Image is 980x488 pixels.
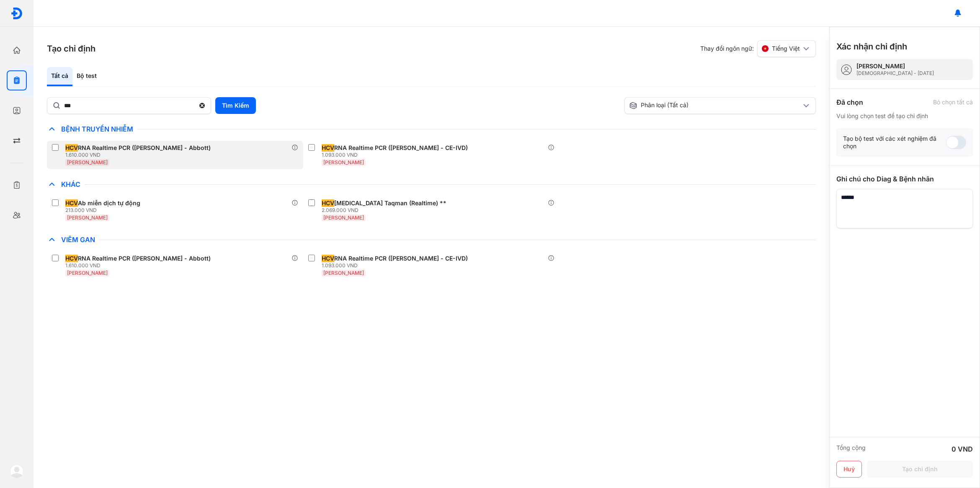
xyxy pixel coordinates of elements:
[57,235,99,244] span: Viêm Gan
[57,180,85,188] span: Khác
[836,461,862,478] button: Huỷ
[65,262,214,269] div: 1.610.000 VND
[952,444,973,454] div: 0 VND
[836,112,973,120] div: Vui lòng chọn test để tạo chỉ định
[322,207,450,214] div: 2.069.000 VND
[856,62,934,70] div: [PERSON_NAME]
[215,97,256,114] button: Tìm Kiếm
[322,255,334,262] span: HCV
[67,270,108,276] span: [PERSON_NAME]
[322,152,471,158] div: 1.093.000 VND
[700,40,816,57] div: Thay đổi ngôn ngữ:
[856,70,934,77] div: [DEMOGRAPHIC_DATA] - [DATE]
[933,98,973,106] div: Bỏ chọn tất cả
[65,199,140,207] div: Ab miễn dịch tự động
[323,270,364,276] span: [PERSON_NAME]
[47,43,95,54] h3: Tạo chỉ định
[836,444,866,454] div: Tổng cộng
[322,255,468,262] div: RNA Realtime PCR ([PERSON_NAME] - CE-IVD)
[322,144,468,152] div: RNA Realtime PCR ([PERSON_NAME] - CE-IVD)
[322,262,471,269] div: 1.093.000 VND
[867,461,973,478] button: Tạo chỉ định
[65,255,211,262] div: RNA Realtime PCR ([PERSON_NAME] - Abbott)
[772,45,800,52] span: Tiếng Việt
[65,207,144,214] div: 213.000 VND
[67,214,108,221] span: [PERSON_NAME]
[836,174,973,184] div: Ghi chú cho Diag & Bệnh nhân
[67,159,108,165] span: [PERSON_NAME]
[65,144,78,152] span: HCV
[322,199,446,207] div: [MEDICAL_DATA] Taqman (Realtime) **
[322,199,334,207] span: HCV
[836,41,907,52] h3: Xác nhận chỉ định
[836,97,863,107] div: Đã chọn
[10,7,23,20] img: logo
[65,199,78,207] span: HCV
[629,101,801,110] div: Phân loại (Tất cả)
[47,67,72,86] div: Tất cả
[10,465,23,478] img: logo
[65,144,211,152] div: RNA Realtime PCR ([PERSON_NAME] - Abbott)
[323,214,364,221] span: [PERSON_NAME]
[65,255,78,262] span: HCV
[322,144,334,152] span: HCV
[323,159,364,165] span: [PERSON_NAME]
[72,67,101,86] div: Bộ test
[57,125,137,133] span: Bệnh Truyền Nhiễm
[65,152,214,158] div: 1.610.000 VND
[843,135,946,150] div: Tạo bộ test với các xét nghiệm đã chọn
